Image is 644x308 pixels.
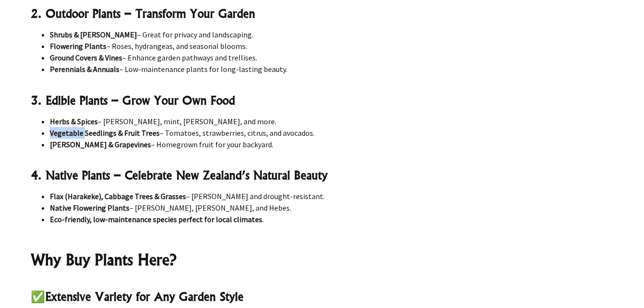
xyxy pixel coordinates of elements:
strong: Flowering Plants [50,41,106,51]
li: – Homegrown fruit for your backyard. [50,139,614,150]
strong: [PERSON_NAME] & Grapevines [50,140,151,149]
li: – Great for privacy and landscaping. [50,29,614,40]
strong: Flax (Harakeke), Cabbage Trees & Grasses [50,191,186,201]
li: . [50,213,614,225]
li: – [PERSON_NAME], mint, [PERSON_NAME], and more. [50,116,614,127]
li: – Roses, hydrangeas, and seasonal blooms. [50,40,614,52]
strong: Perennials & Annuals [50,64,119,74]
strong: 4. Native Plants – Celebrate New Zealand’s Natural Beauty [31,168,328,182]
strong: Eco-friendly, low-maintenance species perfect for local climates [50,214,262,224]
li: – [PERSON_NAME] and drought-resistant. [50,190,614,202]
li: – [PERSON_NAME], [PERSON_NAME], and Hebes. [50,202,614,213]
strong: 3. Edible Plants – Grow Your Own Food [31,93,235,107]
li: – Low-maintenance plants for long-lasting beauty. [50,63,614,75]
li: – Tomatoes, strawberries, citrus, and avocados. [50,127,614,139]
strong: Shrubs & [PERSON_NAME] [50,30,137,39]
strong: Herbs & Spices [50,117,98,126]
strong: Native Flowering Plants [50,203,129,213]
strong: Ground Covers & Vines [50,53,122,62]
li: – Enhance garden pathways and trellises. [50,52,614,63]
h3: ✅ [31,289,614,304]
strong: Vegetable Seedlings & Fruit Trees [50,128,160,138]
strong: Why Buy Plants Here? [31,250,176,269]
strong: Extensive Variety for Any Garden Style [45,289,244,304]
strong: 2. Outdoor Plants – Transform Your Garden [31,6,255,21]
